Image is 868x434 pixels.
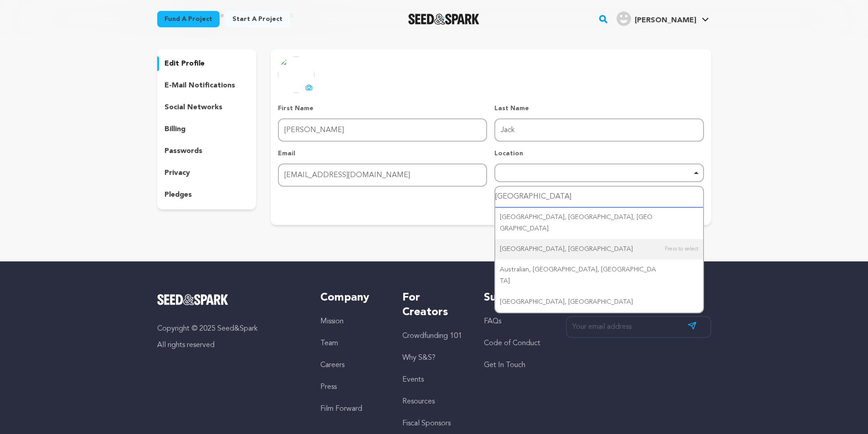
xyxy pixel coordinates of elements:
a: Mission [320,318,344,325]
button: privacy [157,166,257,180]
a: Fiscal Sponsors [402,420,451,427]
button: billing [157,122,257,137]
a: Code of Conduct [484,340,540,347]
p: billing [164,124,185,135]
input: Email [278,163,487,187]
p: e-mail notifications [164,80,235,91]
a: Team [320,340,338,347]
div: [GEOGRAPHIC_DATA], [GEOGRAPHIC_DATA], [GEOGRAPHIC_DATA] [495,207,703,239]
input: Your email address [566,316,711,338]
img: Seed&Spark Logo Dark Mode [408,14,480,25]
a: Why S&S? [402,354,436,362]
img: user.png [616,11,631,26]
p: passwords [164,146,202,157]
a: Seed&Spark Homepage [408,14,480,25]
h5: Support [484,291,547,305]
a: Start a project [225,11,290,27]
button: pledges [157,188,257,202]
p: Email [278,149,487,158]
h5: For Creators [402,291,466,320]
a: Resources [402,398,435,405]
a: Film Forward [320,405,362,413]
a: Seed&Spark Homepage [157,294,303,305]
div: davies J.'s Profile [616,11,696,26]
a: Get In Touch [484,362,525,369]
p: First Name [278,104,487,113]
button: edit profile [157,56,257,71]
input: First Name [278,118,487,142]
a: Events [402,376,424,383]
p: Last Name [494,104,704,113]
div: [GEOGRAPHIC_DATA], [GEOGRAPHIC_DATA] [495,239,703,260]
img: Seed&Spark Logo [157,294,229,305]
a: Careers [320,362,344,369]
p: Copyright © 2025 Seed&Spark [157,323,303,334]
span: [PERSON_NAME] [635,17,696,24]
p: social networks [164,102,222,113]
a: Press [320,383,337,391]
div: Australian, [GEOGRAPHIC_DATA], [GEOGRAPHIC_DATA] [495,260,703,291]
span: davies J.'s Profile [615,10,711,29]
p: All rights reserved [157,340,303,351]
div: [GEOGRAPHIC_DATA], [GEOGRAPHIC_DATA] [495,292,703,312]
button: passwords [157,144,257,158]
a: FAQs [484,318,501,325]
input: Start typing... [495,187,703,207]
p: privacy [164,168,190,179]
p: pledges [164,189,192,200]
p: Location [494,149,704,158]
button: e-mail notifications [157,78,257,93]
button: social networks [157,100,257,115]
a: Crowdfunding 101 [402,332,462,340]
a: Fund a project [157,11,220,27]
input: Last Name [494,118,704,142]
h5: Company [320,291,384,305]
p: edit profile [164,58,205,69]
a: davies J.'s Profile [615,10,711,26]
